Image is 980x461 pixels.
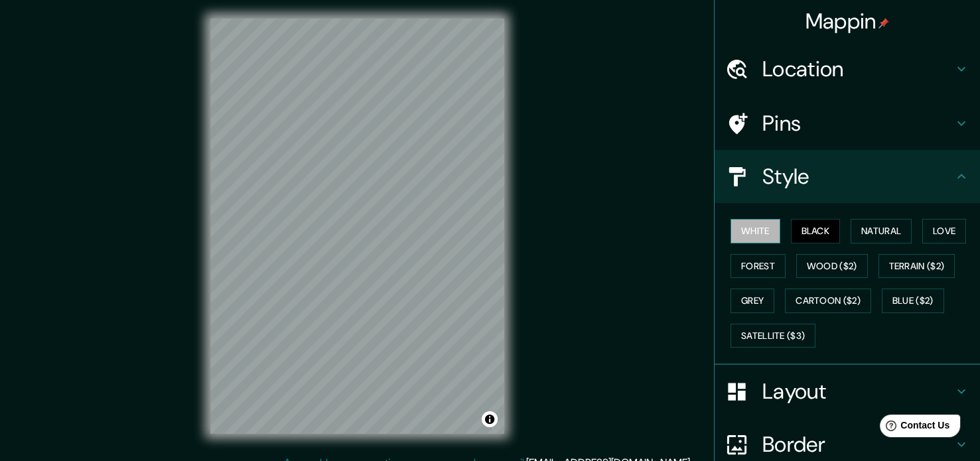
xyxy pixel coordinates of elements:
[762,56,953,82] h4: Location
[715,150,980,203] div: Style
[731,219,780,243] button: White
[882,289,944,313] button: Blue ($2)
[210,19,504,434] canvas: Map
[731,324,815,348] button: Satellite ($3)
[482,411,498,427] button: Toggle attribution
[878,254,955,279] button: Terrain ($2)
[878,18,889,29] img: pin-icon.png
[762,110,953,137] h4: Pins
[805,8,890,34] h4: Mappin
[715,365,980,418] div: Layout
[851,219,912,243] button: Natural
[731,289,774,313] button: Grey
[862,409,965,446] iframe: Help widget launcher
[762,431,953,458] h4: Border
[715,42,980,96] div: Location
[731,254,786,279] button: Forest
[785,289,871,313] button: Cartoon ($2)
[796,254,868,279] button: Wood ($2)
[762,163,953,190] h4: Style
[762,378,953,405] h4: Layout
[922,219,966,243] button: Love
[715,97,980,150] div: Pins
[791,219,841,243] button: Black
